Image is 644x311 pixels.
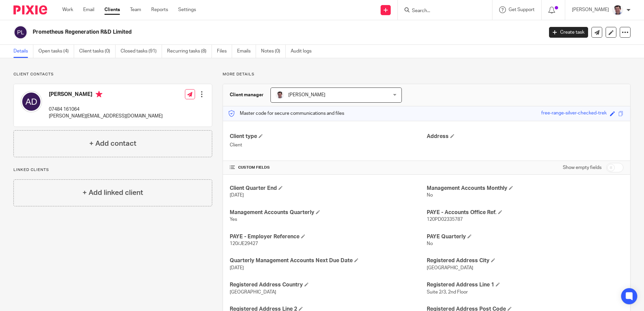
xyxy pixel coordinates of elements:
a: Details [13,45,33,58]
p: Linked clients [13,167,212,173]
a: Create task [549,27,588,38]
h4: Management Accounts Quarterly [230,209,426,216]
h4: + Add contact [89,138,136,149]
h4: CUSTOM FIELDS [230,165,426,170]
img: Facebook%20Profile%20picture%20(2).jpg [276,91,284,99]
a: Reports [151,6,168,13]
h4: + Add linked client [83,187,143,198]
label: Show empty fields [563,164,602,171]
h4: Registered Address City [427,257,623,264]
span: No [427,241,433,246]
span: [DATE] [230,193,244,198]
input: Search [411,8,472,14]
img: Pixie [13,5,47,14]
h4: Quarterly Management Accounts Next Due Date [230,257,426,264]
i: Primary [96,91,102,98]
span: No [427,193,433,198]
p: Client [230,142,426,148]
a: Files [217,45,232,58]
a: Email [83,6,94,13]
a: Emails [237,45,256,58]
a: Audit logs [291,45,317,58]
p: [PERSON_NAME][EMAIL_ADDRESS][DOMAIN_NAME] [49,113,163,119]
h4: PAYE - Employer Reference [230,233,426,240]
img: svg%3E [21,91,42,112]
span: Get Support [509,7,535,12]
p: Client contacts [13,72,212,77]
span: Suite 2/3, 2nd Floor [427,290,468,295]
h2: Prometheus Regeneration R&D Limited [33,29,438,36]
div: free-range-silver-checked-trek [541,110,607,117]
span: [GEOGRAPHIC_DATA] [427,266,473,270]
span: 120/JE29427 [230,241,258,246]
h4: Registered Address Line 1 [427,281,623,288]
a: Client tasks (0) [79,45,116,58]
h4: PAYE - Accounts Office Ref. [427,209,623,216]
span: [PERSON_NAME] [288,93,325,97]
a: Recurring tasks (8) [167,45,212,58]
h4: [PERSON_NAME] [49,91,163,99]
h4: Registered Address Country [230,281,426,288]
a: Team [130,6,141,13]
p: Master code for secure communications and files [228,110,344,117]
a: Settings [178,6,196,13]
span: 120PD02335787 [427,217,463,222]
img: svg%3E [13,25,28,39]
a: Open tasks (4) [38,45,74,58]
a: Clients [104,6,120,13]
p: 07484 161064 [49,106,163,113]
span: [GEOGRAPHIC_DATA] [230,290,276,295]
h3: Client manager [230,92,264,98]
img: Facebook%20Profile%20picture%20(2).jpg [612,5,623,15]
h4: Management Accounts Monthly [427,185,623,192]
h4: Client Quarter End [230,185,426,192]
p: More details [223,72,631,77]
h4: Client type [230,133,426,140]
a: Work [62,6,73,13]
h4: PAYE Quarterly [427,233,623,240]
a: Closed tasks (91) [121,45,162,58]
span: Yes [230,217,237,222]
span: [DATE] [230,266,244,270]
h4: Address [427,133,623,140]
p: [PERSON_NAME] [572,6,609,13]
a: Notes (0) [261,45,286,58]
